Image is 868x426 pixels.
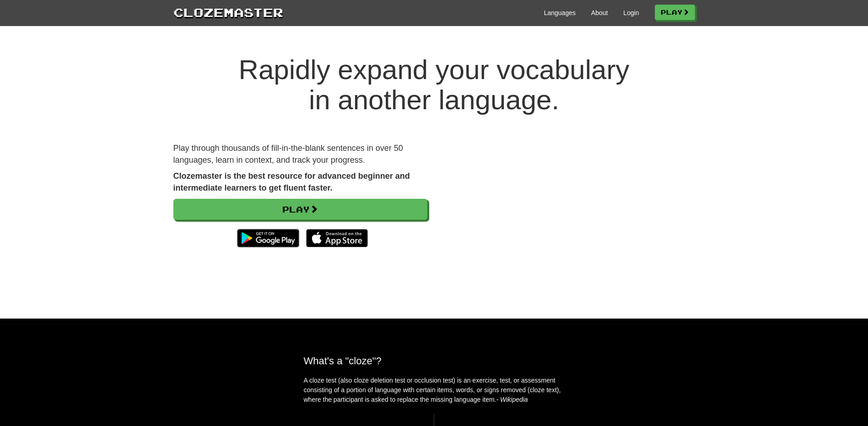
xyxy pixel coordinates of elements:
[173,199,427,220] a: Play
[304,376,565,405] p: A cloze test (also cloze deletion test or occlusion test) is an exercise, test, or assessment con...
[232,224,303,252] img: Get it on Google Play
[173,171,410,192] strong: Clozemaster is the best resource for advanced beginner and intermediate learners to get fluent fa...
[544,8,576,17] a: Languages
[655,5,695,20] a: Play
[623,8,639,17] a: Login
[173,143,427,166] p: Play through thousands of fill-in-the-blank sentences in over 50 languages, learn in context, and...
[496,396,528,403] em: - Wikipedia
[173,4,283,21] a: Clozemaster
[304,355,565,367] h2: What's a "cloze"?
[306,229,368,247] img: Download_on_the_App_Store_Badge_US-UK_135x40-25178aeef6eb6b83b96f5f2d004eda3bffbb37122de64afbaef7...
[591,8,608,17] a: About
